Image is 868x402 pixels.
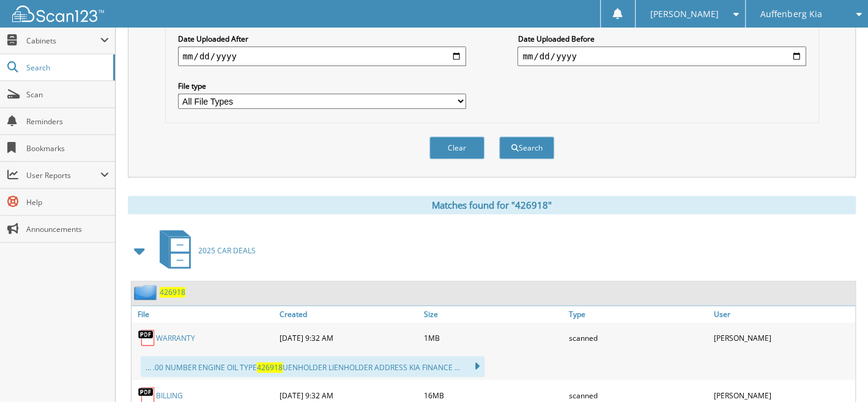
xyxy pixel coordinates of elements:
a: Created [276,306,421,322]
div: [PERSON_NAME] [710,326,855,350]
span: Search [26,62,107,73]
label: Date Uploaded Before [517,34,806,44]
img: scan123-logo-white.svg [12,6,104,22]
span: Help [26,197,109,207]
a: WARRANTY [156,333,195,343]
a: BILLING [156,390,183,401]
iframe: Chat Widget [807,343,868,402]
a: 2025 CAR DEALS [152,226,256,275]
span: 2025 CAR DEALS [198,245,256,256]
a: User [710,306,855,322]
span: Announcements [26,224,109,234]
div: ... .00 NUMBER ENGINE OIL TYPE UENHOLDER LIENHOLDER ADDRESS KIA FINANCE ... [141,356,484,377]
a: Size [421,306,566,322]
span: Bookmarks [26,143,109,154]
label: File type [178,81,466,91]
span: Scan [26,89,109,100]
button: Clear [429,136,484,159]
input: end [517,47,806,66]
span: Reminders [26,116,109,127]
a: File [132,306,276,322]
label: Date Uploaded After [178,34,466,44]
span: 426918 [257,362,283,373]
button: Search [499,136,554,159]
div: [DATE] 9:32 AM [276,326,421,350]
a: Type [566,306,711,322]
div: 1MB [421,326,566,350]
img: folder2.png [134,285,160,300]
a: 426918 [160,287,185,297]
div: scanned [566,326,711,350]
span: Auffenberg Kia [760,10,822,18]
span: [PERSON_NAME] [650,10,719,18]
input: start [178,47,466,66]
img: PDF.png [138,329,156,347]
div: Matches found for "426918" [128,196,856,214]
span: User Reports [26,170,100,181]
span: Cabinets [26,35,100,46]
